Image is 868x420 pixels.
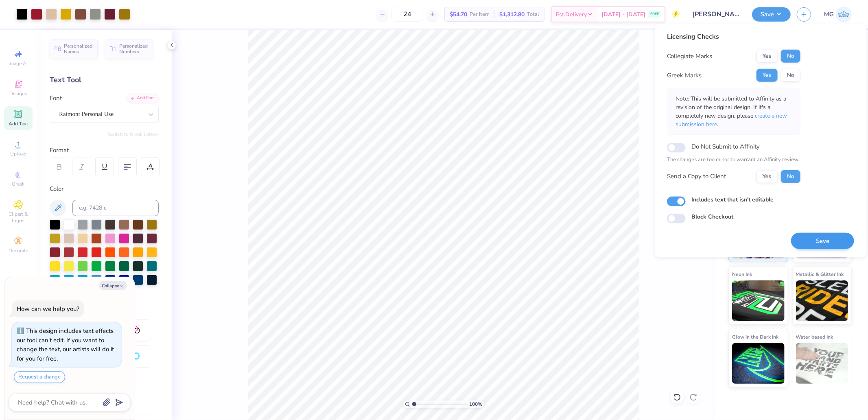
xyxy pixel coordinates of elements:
[391,7,423,22] input: – –
[119,43,148,55] span: Personalized Numbers
[650,11,659,17] span: FREE
[499,10,525,19] span: $1,312.80
[9,60,28,67] span: Image AI
[9,120,28,127] span: Add Text
[791,232,854,249] button: Save
[50,74,159,85] div: Text Tool
[72,200,159,216] input: e.g. 7428 c
[836,7,852,22] img: Michael Galon
[601,10,645,19] span: [DATE] - [DATE]
[99,281,127,290] button: Collapse
[469,400,482,408] span: 100 %
[556,10,587,19] span: Est. Delivery
[17,305,79,313] div: How can we help you?
[756,170,778,183] button: Yes
[732,270,752,278] span: Neon Ink
[732,343,785,384] img: Glow in the Dark Ink
[470,10,490,19] span: Per Item
[796,280,848,321] img: Metallic & Glitter Ink
[752,7,791,22] button: Save
[17,327,114,363] div: This design includes text effects our tool can't edit. If you want to change the text, our artist...
[691,141,760,152] label: Do Not Submit to Affinity
[691,212,733,221] label: Block Checkout
[824,7,852,22] a: MG
[781,170,800,183] button: No
[9,247,28,254] span: Decorate
[667,52,712,61] div: Collegiate Marks
[676,94,792,129] p: Note: This will be submitted to Affinity as a revision of the original design. If it's a complete...
[732,332,778,341] span: Glow in the Dark Ink
[756,69,778,82] button: Yes
[676,112,787,128] span: create a new submission here
[667,172,726,181] div: Send a Copy to Client
[50,184,159,194] div: Color
[781,50,800,63] button: No
[12,181,25,187] span: Greek
[50,146,160,155] div: Format
[691,195,774,203] label: Includes text that isn't editable
[10,151,26,157] span: Upload
[667,32,800,42] div: Licensing Checks
[796,343,848,384] img: Water based Ink
[127,94,159,103] div: Add Font
[686,6,746,22] input: Untitled Design
[4,211,33,224] span: Clipart & logos
[796,270,844,278] span: Metallic & Glitter Ink
[781,69,800,82] button: No
[732,280,785,321] img: Neon Ink
[667,156,800,164] p: The changes are too minor to warrant an Affinity review.
[14,371,65,383] button: Request a change
[108,131,159,138] button: Switch to Greek Letters
[756,50,778,63] button: Yes
[527,10,539,19] span: Total
[9,90,27,97] span: Designs
[796,332,833,341] span: Water based Ink
[450,10,467,19] span: $54.70
[824,10,834,19] span: MG
[64,43,93,55] span: Personalized Names
[667,71,702,80] div: Greek Marks
[50,94,62,103] label: Font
